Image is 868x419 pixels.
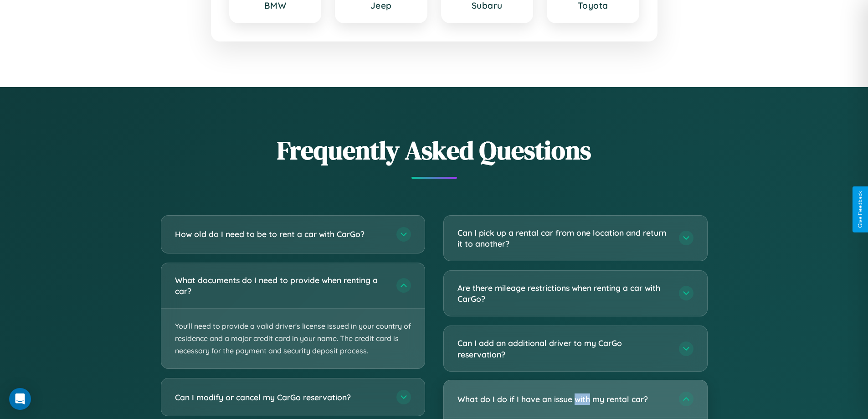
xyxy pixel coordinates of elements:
[175,228,387,240] h3: How old do I need to be to rent a car with CarGo?
[457,337,670,360] h3: Can I add an additional driver to my CarGo reservation?
[9,388,31,410] div: Open Intercom Messenger
[457,227,670,249] h3: Can I pick up a rental car from one location and return it to another?
[161,309,425,369] p: You'll need to provide a valid driver's license issued in your country of residence and a major c...
[161,133,708,168] h2: Frequently Asked Questions
[175,274,387,297] h3: What documents do I need to provide when renting a car?
[457,393,670,405] h3: What do I do if I have an issue with my rental car?
[857,191,863,228] div: Give Feedback
[457,282,670,305] h3: Are there mileage restrictions when renting a car with CarGo?
[175,392,387,403] h3: Can I modify or cancel my CarGo reservation?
